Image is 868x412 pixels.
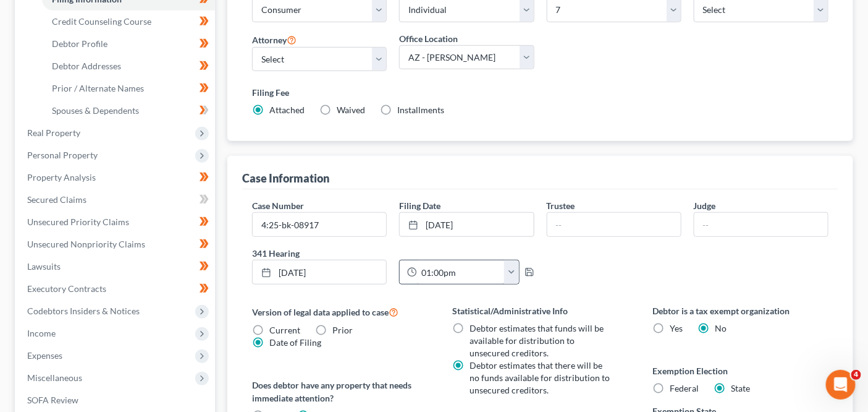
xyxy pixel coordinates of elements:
[27,283,106,294] span: Executory Contracts
[52,61,121,71] span: Debtor Addresses
[246,247,540,260] label: 341 Hearing
[17,189,215,211] a: Secured Claims
[400,213,533,236] a: [DATE]
[715,323,727,333] span: No
[470,360,610,395] span: Debtor estimates that there will be no funds available for distribution to unsecured creditors.
[42,11,215,33] a: Credit Counseling Course
[27,372,82,383] span: Miscellaneous
[269,105,305,115] span: Attached
[27,172,96,182] span: Property Analysis
[27,217,129,227] span: Unsecured Priority Claims
[547,199,575,212] label: Trustee
[653,304,828,317] label: Debtor is a tax exempt organization
[27,328,56,338] span: Income
[52,38,107,49] span: Debtor Profile
[694,213,828,236] input: --
[17,278,215,300] a: Executory Contracts
[52,16,151,27] span: Credit Counseling Course
[242,171,329,186] div: Case Information
[332,325,353,335] span: Prior
[670,383,699,393] span: Federal
[42,100,215,122] a: Spouses & Dependents
[17,389,215,411] a: SOFA Review
[27,306,140,316] span: Codebtors Insiders & Notices
[17,166,215,189] a: Property Analysis
[470,323,604,358] span: Debtor estimates that funds will be available for distribution to unsecured creditors.
[337,105,365,115] span: Waived
[399,32,458,45] label: Office Location
[851,370,861,380] span: 4
[27,395,78,405] span: SOFA Review
[269,325,300,335] span: Current
[27,127,80,138] span: Real Property
[252,379,428,405] label: Does debtor have any property that needs immediate attention?
[397,105,444,115] span: Installments
[27,350,62,361] span: Expenses
[399,199,440,212] label: Filing Date
[653,364,828,377] label: Exemption Election
[17,255,215,278] a: Lawsuits
[42,33,215,55] a: Debtor Profile
[27,150,98,160] span: Personal Property
[42,77,215,100] a: Prior / Alternate Names
[252,32,297,47] label: Attorney
[52,105,139,116] span: Spouses & Dependents
[452,304,628,317] label: Statistical/Administrative Info
[253,213,386,236] input: Enter case number...
[252,199,304,212] label: Case Number
[27,194,86,205] span: Secured Claims
[826,370,856,400] iframe: Intercom live chat
[547,213,681,236] input: --
[252,304,428,319] label: Version of legal data applied to case
[27,239,145,249] span: Unsecured Nonpriority Claims
[731,383,751,393] span: State
[253,260,386,284] a: [DATE]
[670,323,683,333] span: Yes
[694,199,716,212] label: Judge
[52,83,144,93] span: Prior / Alternate Names
[417,260,505,284] input: -- : --
[17,233,215,255] a: Unsecured Nonpriority Claims
[252,86,828,99] label: Filing Fee
[269,337,321,348] span: Date of Filing
[17,211,215,233] a: Unsecured Priority Claims
[42,55,215,77] a: Debtor Addresses
[27,261,61,272] span: Lawsuits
